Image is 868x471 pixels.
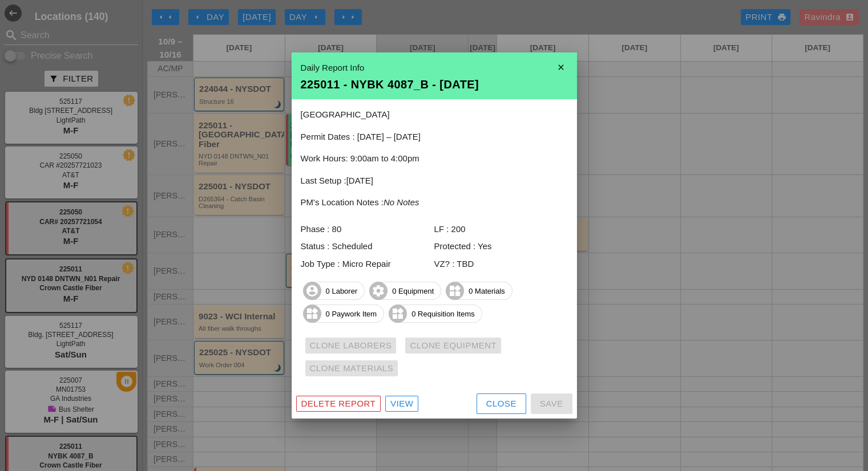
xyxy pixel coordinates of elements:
i: widgets [446,282,464,300]
p: Permit Dates : [DATE] – [DATE] [301,131,568,144]
span: 0 Requisition Items [389,304,482,323]
span: 0 Paywork Item [304,304,384,323]
div: VZ? : TBD [434,258,568,271]
span: 0 Laborer [304,282,365,300]
i: widgets [389,304,407,323]
div: LF : 200 [434,223,568,236]
p: [GEOGRAPHIC_DATA] [301,108,568,121]
p: Work Hours: 9:00am to 4:00pm [301,152,568,165]
div: Daily Report Info [301,62,568,75]
div: Status : Scheduled [301,240,434,253]
div: Job Type : Micro Repair [301,258,434,271]
i: close [550,56,572,79]
span: 0 Materials [446,282,512,300]
button: Close [477,393,526,414]
p: PM's Location Notes : [301,196,568,209]
span: 0 Equipment [370,282,441,300]
i: widgets [303,304,321,323]
p: Last Setup : [301,174,568,188]
div: View [390,397,413,411]
a: View [385,396,418,412]
i: settings [369,282,387,300]
div: Phase : 80 [301,223,434,236]
i: No Notes [383,197,419,207]
span: [DATE] [346,176,373,185]
div: Delete Report [301,397,376,411]
div: Close [486,397,516,411]
div: Protected : Yes [434,240,568,253]
div: 225011 - NYBK 4087_B - [DATE] [301,79,568,90]
button: Delete Report [296,396,381,412]
i: account_circle [303,282,321,300]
